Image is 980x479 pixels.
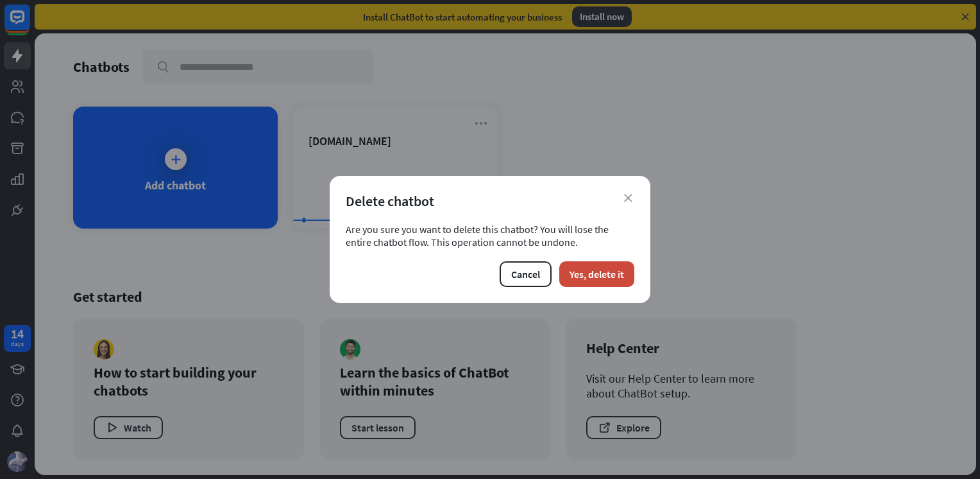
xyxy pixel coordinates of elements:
[624,194,632,202] i: close
[10,5,49,44] button: Open LiveChat chat widget
[559,261,634,287] button: Yes, delete it
[346,223,634,248] div: Are you sure you want to delete this chatbot? You will lose the entire chatbot flow. This operati...
[346,192,634,210] div: Delete chatbot
[500,261,552,287] button: Cancel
